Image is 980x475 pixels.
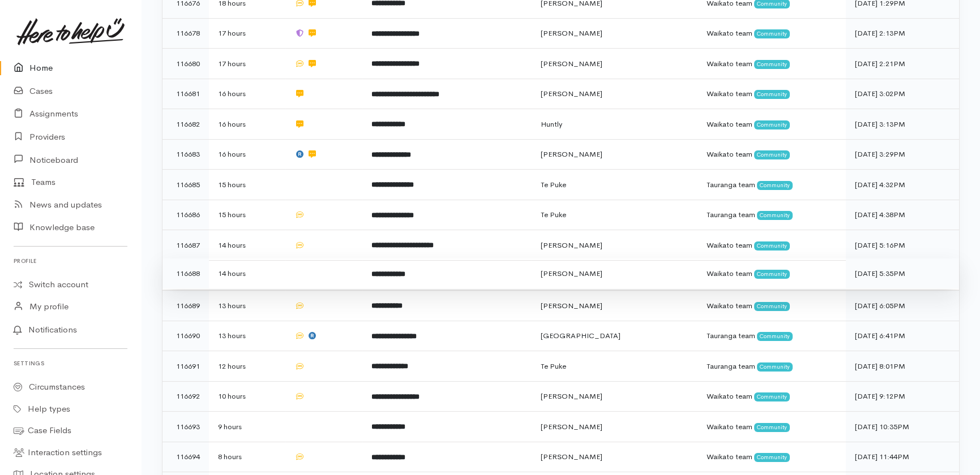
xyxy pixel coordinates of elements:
td: [DATE] 4:38PM [846,200,959,230]
span: Community [757,362,793,372]
td: [DATE] 10:35PM [846,412,959,442]
td: Waikato team [697,139,846,170]
td: Waikato team [697,412,846,442]
span: [PERSON_NAME] [541,301,602,310]
td: 16 hours [209,79,285,109]
td: 10 hours [209,381,285,412]
td: Tauranga team [697,321,846,351]
td: 13 hours [209,321,285,351]
td: [DATE] 4:32PM [846,170,959,200]
td: Waikato team [697,291,846,321]
td: Tauranga team [697,351,846,382]
td: 17 hours [209,49,285,79]
td: [DATE] 3:13PM [846,109,959,140]
td: Waikato team [697,109,846,140]
td: 15 hours [209,200,285,230]
span: Community [754,392,790,401]
td: 14 hours [209,258,285,289]
td: 116690 [162,321,209,351]
td: Waikato team [697,18,846,49]
td: 116692 [162,381,209,412]
span: [GEOGRAPHIC_DATA] [541,331,620,340]
span: [PERSON_NAME] [541,422,602,431]
span: [PERSON_NAME] [541,452,602,461]
span: [PERSON_NAME] [541,89,602,98]
td: 16 hours [209,139,285,170]
td: 116682 [162,109,209,140]
span: Community [754,423,790,432]
td: Waikato team [697,442,846,472]
td: Waikato team [697,258,846,289]
td: 116680 [162,49,209,79]
td: Waikato team [697,230,846,261]
td: Tauranga team [697,170,846,200]
td: 116678 [162,18,209,49]
span: Community [757,181,793,190]
td: Tauranga team [697,200,846,230]
h6: Profile [14,253,127,269]
span: Community [754,302,790,311]
td: [DATE] 8:01PM [846,351,959,382]
span: Community [754,60,790,69]
td: 116683 [162,139,209,170]
span: Community [754,270,790,279]
td: Waikato team [697,381,846,412]
td: 17 hours [209,18,285,49]
td: 13 hours [209,291,285,321]
span: [PERSON_NAME] [541,240,602,250]
span: [PERSON_NAME] [541,28,602,38]
span: Te Puke [541,361,566,371]
td: [DATE] 9:12PM [846,381,959,412]
td: 12 hours [209,351,285,382]
td: [DATE] 11:44PM [846,442,959,472]
td: 116688 [162,258,209,289]
td: Waikato team [697,79,846,109]
span: [PERSON_NAME] [541,391,602,401]
td: [DATE] 3:29PM [846,139,959,170]
span: Community [754,90,790,99]
h6: Settings [14,356,127,371]
span: Community [754,453,790,462]
span: [PERSON_NAME] [541,59,602,68]
span: [PERSON_NAME] [541,149,602,159]
td: [DATE] 3:02PM [846,79,959,109]
td: 116693 [162,412,209,442]
td: 8 hours [209,442,285,472]
span: Huntly [541,119,562,129]
td: 116685 [162,170,209,200]
span: [PERSON_NAME] [541,269,602,278]
td: 15 hours [209,170,285,200]
td: 116686 [162,200,209,230]
span: Community [757,211,793,220]
td: 16 hours [209,109,285,140]
td: [DATE] 6:41PM [846,321,959,351]
td: [DATE] 5:16PM [846,230,959,261]
td: 116689 [162,291,209,321]
td: [DATE] 2:13PM [846,18,959,49]
td: 116691 [162,351,209,382]
span: Community [754,120,790,129]
td: [DATE] 6:05PM [846,291,959,321]
td: [DATE] 5:35PM [846,258,959,289]
td: Waikato team [697,49,846,79]
td: [DATE] 2:21PM [846,49,959,79]
span: Community [757,332,793,341]
td: 116681 [162,79,209,109]
td: 14 hours [209,230,285,261]
span: Te Puke [541,210,566,219]
span: Community [754,241,790,251]
span: Te Puke [541,180,566,189]
span: Community [754,150,790,159]
td: 9 hours [209,412,285,442]
span: Community [754,29,790,38]
td: 116694 [162,442,209,472]
td: 116687 [162,230,209,261]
